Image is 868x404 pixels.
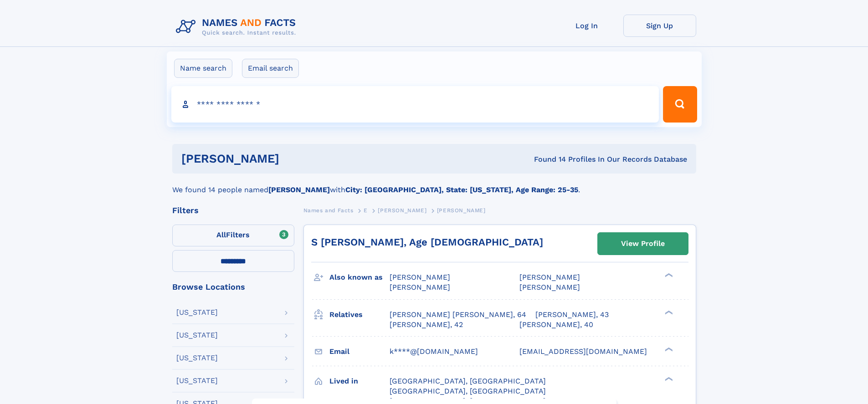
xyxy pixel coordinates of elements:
[390,273,450,281] span: [PERSON_NAME]
[172,15,303,39] img: Logo Names and Facts
[172,174,696,195] div: We found 14 people named with .
[311,236,543,248] a: S [PERSON_NAME], Age [DEMOGRAPHIC_DATA]
[345,185,578,194] b: City: [GEOGRAPHIC_DATA], State: [US_STATE], Age Range: 25-35
[598,233,688,255] a: View Profile
[663,272,673,278] div: ❯
[329,344,390,359] h3: Email
[268,185,330,194] b: [PERSON_NAME]
[390,387,546,395] span: [GEOGRAPHIC_DATA], [GEOGRAPHIC_DATA]
[242,59,299,78] label: Email search
[390,310,526,320] a: [PERSON_NAME] [PERSON_NAME], 64
[181,153,407,164] h1: [PERSON_NAME]
[623,15,696,37] a: Sign Up
[172,225,294,246] label: Filters
[176,309,218,316] div: [US_STATE]
[176,377,218,384] div: [US_STATE]
[663,309,673,315] div: ❯
[519,283,580,291] span: [PERSON_NAME]
[519,347,647,356] span: [EMAIL_ADDRESS][DOMAIN_NAME]
[390,320,463,330] a: [PERSON_NAME], 42
[329,373,390,389] h3: Lived in
[437,207,486,214] span: [PERSON_NAME]
[663,346,673,352] div: ❯
[329,270,390,285] h3: Also known as
[216,230,226,239] span: All
[390,283,450,291] span: [PERSON_NAME]
[172,206,294,215] div: Filters
[171,86,659,123] input: search input
[378,205,426,216] a: [PERSON_NAME]
[406,154,687,164] div: Found 14 Profiles In Our Records Database
[364,207,368,214] span: E
[174,59,232,78] label: Name search
[172,283,294,291] div: Browse Locations
[378,207,426,214] span: [PERSON_NAME]
[176,332,218,339] div: [US_STATE]
[535,310,609,320] a: [PERSON_NAME], 43
[364,205,368,216] a: E
[390,377,546,385] span: [GEOGRAPHIC_DATA], [GEOGRAPHIC_DATA]
[550,15,623,37] a: Log In
[329,307,390,322] h3: Relatives
[519,273,580,281] span: [PERSON_NAME]
[519,320,593,330] a: [PERSON_NAME], 40
[303,205,354,216] a: Names and Facts
[663,86,697,123] button: Search Button
[176,354,218,362] div: [US_STATE]
[663,376,673,382] div: ❯
[621,233,665,254] div: View Profile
